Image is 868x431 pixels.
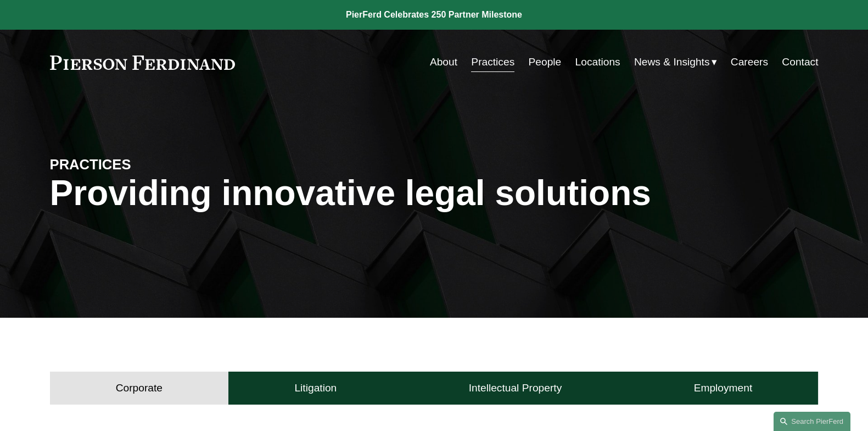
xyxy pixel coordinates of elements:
[634,53,710,72] span: News & Insights
[634,52,717,73] a: folder dropdown
[774,412,850,431] a: Search this site
[294,382,337,395] h4: Litigation
[529,52,562,73] a: People
[575,52,620,73] a: Locations
[471,52,514,73] a: Practices
[116,382,163,395] h4: Corporate
[50,156,242,173] h4: PRACTICES
[469,382,562,395] h4: Intellectual Property
[782,52,818,73] a: Contact
[50,173,819,213] h1: Providing innovative legal solutions
[731,52,768,73] a: Careers
[694,382,753,395] h4: Employment
[430,52,457,73] a: About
